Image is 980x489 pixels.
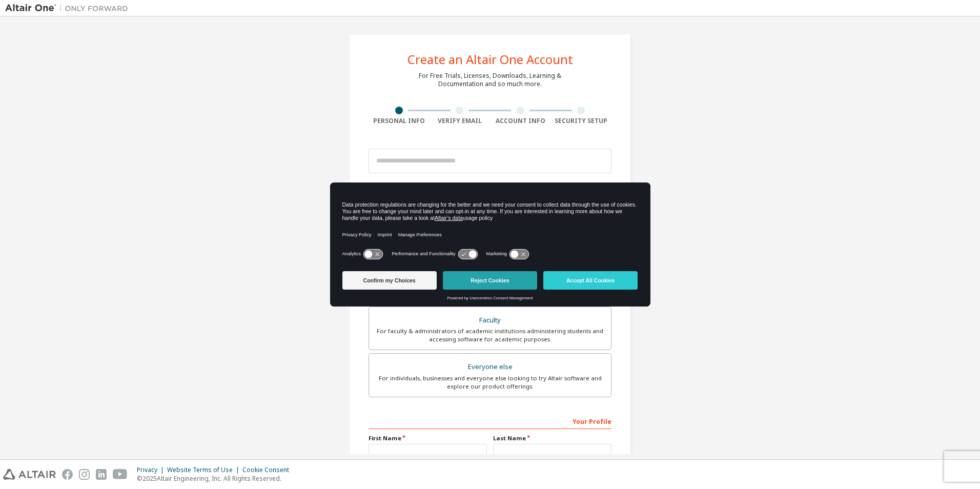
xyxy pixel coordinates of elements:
label: Last Name [493,434,611,442]
img: facebook.svg [62,469,73,480]
div: For faculty & administrators of academic institutions administering students and accessing softwa... [375,327,605,343]
div: Everyone else [375,360,605,374]
img: linkedin.svg [96,469,107,480]
img: youtube.svg [113,469,128,480]
div: Create an Altair One Account [407,53,573,66]
img: instagram.svg [79,469,90,480]
div: For Free Trials, Licenses, Downloads, Learning & Documentation and so much more. [419,72,561,88]
img: altair_logo.svg [3,469,56,480]
img: Altair One [5,3,133,13]
div: Verify Email [430,117,491,125]
div: Website Terms of Use [167,466,242,474]
div: Faculty [375,313,605,328]
div: Privacy [137,466,167,474]
div: Cookie Consent [242,466,295,474]
div: Your Profile [369,413,611,429]
label: First Name [369,434,487,442]
p: © 2025 Altair Engineering, Inc. All Rights Reserved. [137,474,295,483]
div: Personal Info [369,117,430,125]
div: Security Setup [551,117,612,125]
div: Account Info [490,117,551,125]
div: For individuals, businesses and everyone else looking to try Altair software and explore our prod... [375,374,605,391]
